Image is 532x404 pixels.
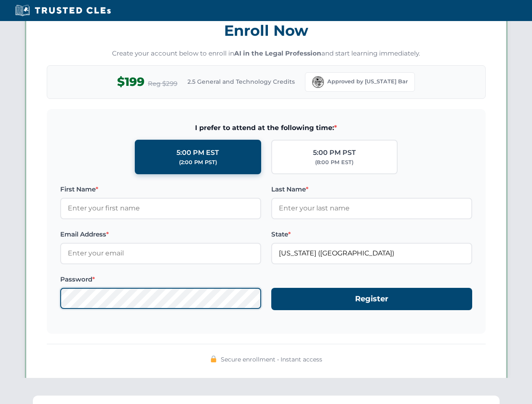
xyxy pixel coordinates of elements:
[327,77,408,86] span: Approved by [US_STATE] Bar
[312,76,324,88] img: Florida Bar
[271,243,472,264] input: Florida (FL)
[271,198,472,219] input: Enter your last name
[176,147,219,158] div: 5:00 PM EST
[60,229,261,239] label: Email Address
[234,49,321,57] strong: AI in the Legal Profession
[271,184,472,194] label: Last Name
[315,158,353,167] div: (8:00 PM EST)
[117,72,144,91] span: $199
[60,184,261,194] label: First Name
[148,79,177,89] span: Reg $299
[271,288,472,310] button: Register
[60,243,261,264] input: Enter your email
[221,355,322,364] span: Secure enrollment • Instant access
[47,17,486,44] h3: Enroll Now
[179,158,217,167] div: (2:00 PM PST)
[60,122,472,133] span: I prefer to attend at the following time:
[313,147,356,158] div: 5:00 PM PST
[271,229,472,239] label: State
[210,356,217,362] img: 🔒
[47,49,486,58] p: Create your account below to enroll in and start learning immediately.
[60,198,261,219] input: Enter your first name
[13,4,113,17] img: Trusted CLEs
[60,274,261,284] label: Password
[187,77,295,86] span: 2.5 General and Technology Credits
